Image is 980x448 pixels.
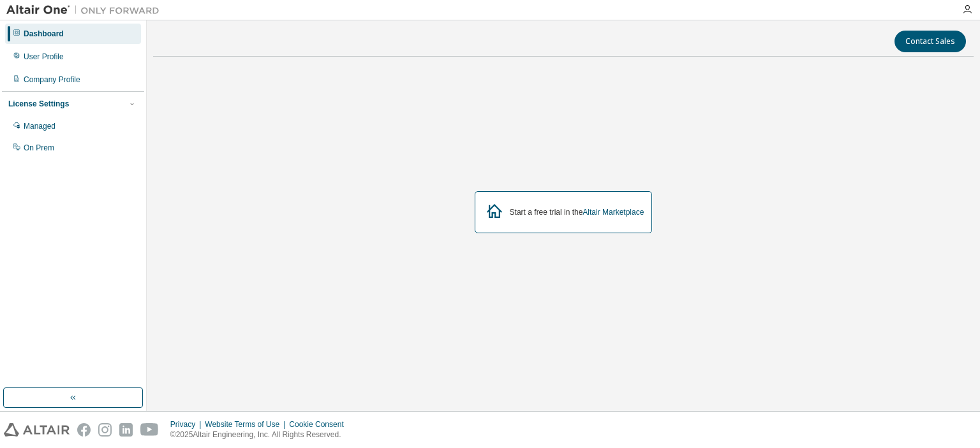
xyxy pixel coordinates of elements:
[140,423,159,437] img: youtube.svg
[205,419,289,430] div: Website Terms of Use
[289,419,351,430] div: Cookie Consent
[4,423,70,437] img: altair_logo.svg
[119,423,133,437] img: linkedin.svg
[24,121,56,131] div: Managed
[98,423,112,437] img: instagram.svg
[510,207,644,217] div: Start a free trial in the
[170,419,205,430] div: Privacy
[895,31,966,52] button: Contact Sales
[583,208,644,217] a: Altair Marketplace
[77,423,91,437] img: facebook.svg
[170,430,352,440] p: © 2025 Altair Engineering, Inc. All Rights Reserved.
[24,52,64,62] div: User Profile
[8,99,69,109] div: License Settings
[24,75,80,85] div: Company Profile
[24,143,54,153] div: On Prem
[24,29,64,39] div: Dashboard
[6,4,166,17] img: Altair One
